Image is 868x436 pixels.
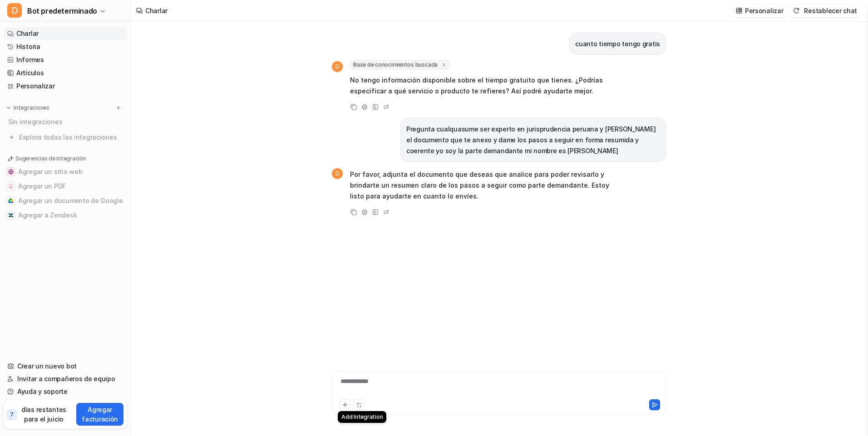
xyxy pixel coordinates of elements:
[18,167,82,176] font: Agregar un sitio web
[4,103,52,112] button: Integraciones
[8,169,14,174] img: Agregar un sitio web
[5,114,127,129] div: Sin integraciones
[4,80,127,92] a: Personalizar
[17,362,77,371] font: Crear un nuevo bot
[406,124,660,156] p: Pregunta cualquasume ser experto en jurisprudencia peruana y [PERSON_NAME] el documento que te an...
[80,405,120,424] p: Agregar facturación
[17,374,115,383] font: Invitar a compañeros de equipo
[733,4,787,17] button: Personalizar
[4,385,127,398] a: Ayuda y soporte
[350,75,616,97] p: No tengo información disponible sobre el tiempo gratuito que tienes. ¿Podrías especificar a qué s...
[790,4,861,17] button: Restablecer chat
[4,165,127,179] button: Agregar un sitio webAgregar un sitio web
[8,184,14,189] img: Agregar un PDF
[7,133,16,142] img: Explora todas las integraciones
[575,39,660,49] p: cuanto tiempo tengo gratis
[4,208,127,223] button: Agregar a ZendeskAgregar a Zendesk
[736,7,742,14] img: Personalizar
[332,61,343,72] span: D
[76,403,123,426] button: Agregar facturación
[14,104,49,111] p: Integraciones
[145,7,168,15] font: Charlar
[16,42,40,51] font: Historia
[10,411,14,419] p: 7
[793,7,799,14] img: restablecimiento
[5,105,12,111] img: Expandir menú
[18,211,77,220] font: Agregar a Zendesk
[4,131,127,144] a: Explora todas las integraciones
[16,82,55,91] font: Personalizar
[7,3,22,18] span: D
[4,53,127,66] a: Informes
[17,387,68,396] font: Ayuda y soporte
[804,6,857,15] font: Restablecer chat
[115,105,122,111] img: menu_add.svg
[8,213,14,218] img: Agregar a Zendesk
[4,360,127,373] a: Crear un nuevo bot
[4,194,127,208] button: Agregar un documento de GoogleAgregar un documento de Google
[16,68,44,78] font: Artículos
[27,5,97,17] span: Bot predeterminado
[19,130,123,145] span: Explora todas las integraciones
[4,40,127,53] a: Historia
[353,61,438,68] font: Base de conocimientos buscada
[332,168,343,179] span: D
[350,169,616,202] p: Por favor, adjunta el documento que deseas que analice para poder revisarlo y brindarte un resume...
[4,179,127,194] button: Agregar un PDFAgregar un PDF
[4,373,127,385] a: Invitar a compañeros de equipo
[338,411,386,423] div: Add Integration
[15,155,86,163] p: Sugerencias de integración
[16,29,39,38] font: Charlar
[18,182,66,191] font: Agregar un PDF
[18,196,123,205] font: Agregar un documento de Google
[19,405,69,424] p: días restantes para el juicio
[4,67,127,79] a: Artículos
[16,55,44,64] font: Informes
[745,6,784,15] p: Personalizar
[4,27,127,40] a: Charlar
[8,198,14,203] img: Agregar un documento de Google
